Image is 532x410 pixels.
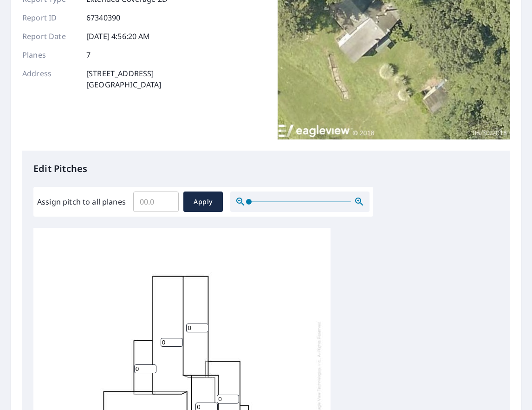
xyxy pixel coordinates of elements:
p: Edit Pitches [33,162,499,176]
label: Assign pitch to all planes [37,196,126,207]
span: Apply [191,196,215,208]
p: Planes [22,49,78,60]
p: Report ID [22,12,78,23]
p: Report Date [22,31,78,42]
p: 67340390 [86,12,120,23]
input: 00.0 [133,189,179,215]
p: [STREET_ADDRESS] [GEOGRAPHIC_DATA] [86,68,162,90]
button: Apply [183,192,223,212]
p: [DATE] 4:56:20 AM [86,31,150,42]
p: Address [22,68,78,90]
p: 7 [86,49,91,60]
